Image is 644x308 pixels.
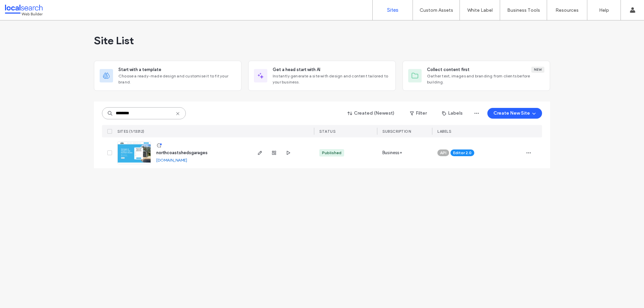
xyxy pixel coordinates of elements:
[440,150,446,156] span: API
[319,129,335,134] span: STATUS
[322,150,341,156] div: Published
[467,7,493,13] label: White Label
[382,129,411,134] span: Subscription
[15,5,29,11] span: Help
[118,73,236,85] span: Choose a ready-made design and customise it to fit your brand.
[403,108,433,119] button: Filter
[555,7,579,13] label: Resources
[387,7,398,13] label: Sites
[436,108,469,119] button: Labels
[273,73,390,85] span: Instantly generate a site with design and content tailored to your business.
[453,150,472,156] span: Editor 2.0
[118,66,161,73] span: Start with a template
[156,158,187,163] a: [DOMAIN_NAME]
[531,67,544,73] div: New
[382,149,402,156] span: Business+
[94,34,134,47] span: Site List
[507,7,540,13] label: Business Tools
[342,108,400,119] button: Created (Newest)
[599,7,609,13] label: Help
[402,61,550,91] div: Collect content firstNewGather text, images and branding from clients before building.
[427,66,470,73] span: Collect content first
[117,129,145,134] span: SITES (1/13312)
[94,61,241,91] div: Start with a templateChoose a ready-made design and customise it to fit your brand.
[273,66,320,73] span: Get a head start with AI
[248,61,396,91] div: Get a head start with AIInstantly generate a site with design and content tailored to your business.
[487,108,542,119] button: Create New Site
[437,129,451,134] span: LABELS
[420,7,453,13] label: Custom Assets
[427,73,544,85] span: Gather text, images and branding from clients before building.
[156,150,208,155] a: northcoastshedsgarages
